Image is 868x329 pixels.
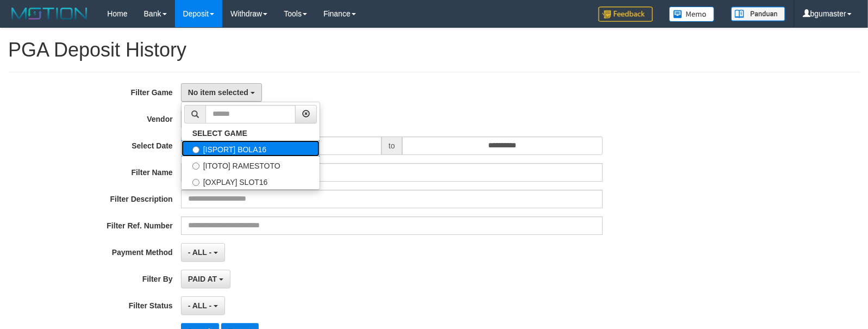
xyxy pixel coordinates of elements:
label: [ITOTO] RAMESTOTO [182,157,320,173]
input: [OXPLAY] SLOT16 [192,179,199,186]
button: PAID AT [181,270,230,288]
button: No item selected [181,83,262,102]
img: Button%20Memo.svg [669,7,715,22]
button: - ALL - [181,296,225,315]
label: [OXPLAY] SLOT16 [182,173,320,189]
span: No item selected [188,88,248,97]
label: [ISPORT] BOLA16 [182,140,320,157]
input: [ITOTO] RAMESTOTO [192,163,199,170]
img: panduan.png [731,7,785,21]
button: - ALL - [181,243,225,262]
input: [ISPORT] BOLA16 [192,146,199,153]
a: SELECT GAME [182,126,320,140]
span: - ALL - [188,248,212,257]
h1: PGA Deposit History [8,39,860,61]
span: to [382,136,402,155]
span: - ALL - [188,301,212,310]
span: PAID AT [188,275,217,283]
b: SELECT GAME [192,129,247,138]
img: MOTION_logo.png [8,5,91,22]
img: Feedback.jpg [598,7,653,22]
